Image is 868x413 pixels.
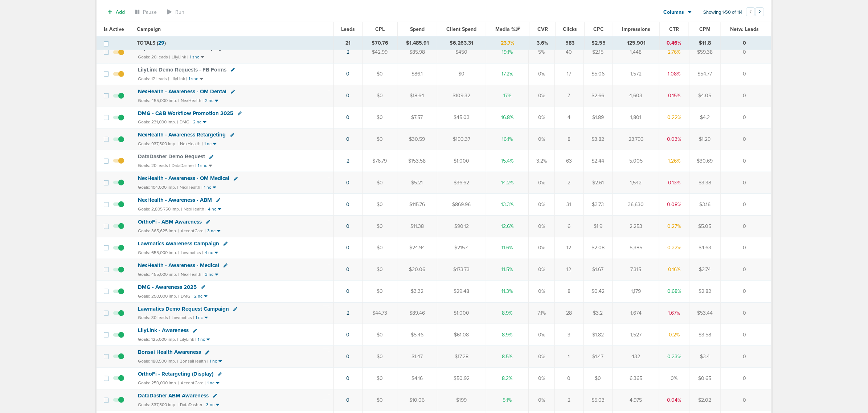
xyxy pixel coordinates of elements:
td: $50.92 [437,368,486,389]
small: DataDasher | [172,163,196,168]
td: 1,801 [613,107,659,128]
td: 4,603 [613,85,659,107]
small: NexHealth | [181,272,204,277]
td: 8.5% [486,346,528,368]
td: $53.44 [689,302,720,324]
td: 8 [554,128,584,150]
td: 17 [554,63,584,85]
td: $90.12 [437,215,486,237]
td: 8.2% [486,368,528,389]
td: 5% [529,41,554,63]
small: Goals: 188,500 imp. | [138,359,178,364]
small: Goals: 20 leads | [138,54,170,60]
td: 0% [529,324,554,346]
td: 16.8% [486,107,528,128]
td: $4.16 [397,368,437,389]
td: $199 [437,389,486,411]
small: Goals: 104,000 imp. | [138,185,178,190]
td: 14.2% [486,172,528,194]
td: 8.9% [486,324,528,346]
td: $1,485.91 [398,37,437,50]
td: 11.6% [486,237,528,259]
td: $1.67 [584,259,613,281]
td: 16.1% [486,128,528,150]
small: 4 nc [205,250,213,255]
td: 31 [554,194,584,216]
a: 2 [347,49,349,55]
td: 2 [554,172,584,194]
td: $5.03 [584,389,613,411]
td: 1,448 [613,41,659,63]
td: 2,253 [613,215,659,237]
span: Bonsai Health Awareness [138,349,201,355]
td: 0 [721,128,771,150]
td: $5.21 [397,172,437,194]
td: 23,796 [613,128,659,150]
td: 3.2% [529,150,554,172]
td: 0.03% [659,128,689,150]
td: 1.08% [659,63,689,85]
td: 0% [529,215,554,237]
td: 0.46% [659,37,689,50]
td: 17.2% [486,63,528,85]
small: Goals: 455,000 imp. | [138,272,179,277]
span: DataDasher ABM Awareness [138,392,209,399]
td: $3.73 [584,194,613,216]
td: 6,365 [613,368,659,389]
td: 0% [529,389,554,411]
span: DMG - Awareness 2025 [138,284,197,290]
td: $2.08 [584,237,613,259]
a: 0 [346,288,349,294]
td: $2.66 [584,85,613,107]
td: $76.79 [362,150,397,172]
td: 5,385 [613,237,659,259]
td: $115.76 [397,194,437,216]
td: $0 [362,324,397,346]
td: 23.7% [486,37,530,50]
small: LilyLink | [180,337,196,342]
ul: Pagination [746,8,764,17]
td: $3.82 [584,128,613,150]
a: 0 [346,136,349,142]
small: Goals: 937,500 imp. | [138,141,179,147]
a: 0 [346,245,349,251]
span: NexHealth - Awareness Retargeting [138,131,226,138]
td: 0 [721,63,771,85]
span: OrthoFi - Retargeting (Display) [138,371,213,377]
td: $0 [362,63,397,85]
td: $1.29 [689,128,720,150]
td: $0 [362,172,397,194]
td: $1.9 [584,215,613,237]
td: $2.61 [584,172,613,194]
td: $0.65 [689,368,720,389]
td: $0 [584,368,613,389]
small: 2 nc [193,119,201,125]
small: LilyLink | [172,54,188,60]
td: 0.68% [659,281,689,302]
span: Media % [495,26,520,32]
a: 0 [346,353,349,360]
td: 15.4% [486,150,528,172]
td: $3.4 [689,346,720,368]
a: 0 [346,223,349,229]
td: $173.73 [437,259,486,281]
td: 0 [721,302,771,324]
td: 0.22% [659,107,689,128]
span: Clicks [563,26,577,32]
td: 12.6% [486,215,528,237]
span: CPL [375,26,385,32]
td: $11.38 [397,215,437,237]
td: 0 [721,107,771,128]
span: Leads [341,26,355,32]
small: Goals: 125,000 imp. | [138,337,178,342]
td: 0% [529,85,554,107]
a: 0 [346,266,349,273]
span: Spend [410,26,425,32]
td: $0 [362,128,397,150]
td: $215.4 [437,237,486,259]
td: $54.77 [689,63,720,85]
td: 1.67% [659,302,689,324]
td: $3.38 [689,172,720,194]
td: 0 [721,150,771,172]
td: 1,527 [613,324,659,346]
